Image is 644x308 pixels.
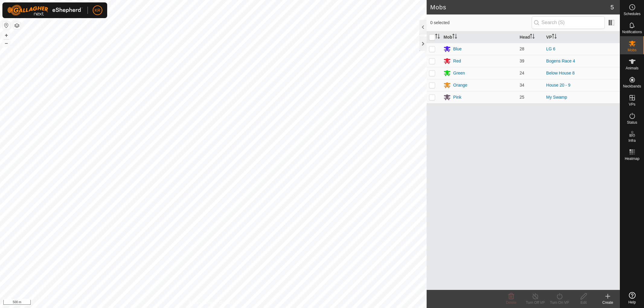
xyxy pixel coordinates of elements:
[453,58,461,64] div: Red
[13,22,21,29] button: Map Layers
[628,300,636,304] span: Help
[520,95,524,100] span: 25
[3,40,10,47] button: –
[453,82,467,88] div: Orange
[544,31,620,43] th: VP
[626,66,639,70] span: Animals
[547,300,572,305] div: Turn On VP
[3,32,10,39] button: +
[435,35,440,40] p-sorticon: Activate to sort
[552,35,557,40] p-sorticon: Activate to sort
[546,95,567,100] a: My Swamp
[572,300,596,305] div: Edit
[190,300,212,306] a: Privacy Policy
[623,84,641,88] span: Neckbands
[628,139,636,142] span: Infra
[610,3,614,12] span: 5
[629,103,635,106] span: VPs
[628,48,636,52] span: Mobs
[517,31,544,43] th: Head
[95,7,100,14] span: KR
[520,59,524,63] span: 39
[532,16,605,29] input: Search (S)
[620,290,644,306] a: Help
[546,46,555,51] a: LG 6
[7,5,83,16] img: Gallagher Logo
[520,71,524,75] span: 24
[441,31,517,43] th: Mob
[546,71,575,75] a: Below House 8
[546,83,570,87] a: House 20 - 9
[452,35,457,40] p-sorticon: Activate to sort
[453,70,465,76] div: Green
[596,300,620,305] div: Create
[622,30,642,34] span: Notifications
[623,12,640,16] span: Schedules
[546,59,575,63] a: Bogens Race 4
[506,300,517,305] span: Delete
[520,46,524,51] span: 28
[453,46,462,52] div: Blue
[523,300,547,305] div: Turn Off VP
[627,121,637,124] span: Status
[3,22,10,29] button: Reset Map
[219,300,237,306] a: Contact Us
[430,20,532,26] span: 0 selected
[530,35,535,40] p-sorticon: Activate to sort
[453,94,461,100] div: Pink
[520,83,524,87] span: 34
[625,157,639,160] span: Heatmap
[430,4,610,11] h2: Mobs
